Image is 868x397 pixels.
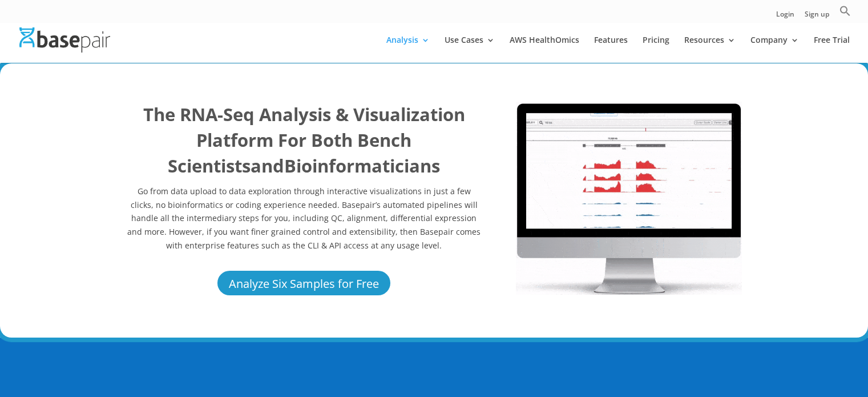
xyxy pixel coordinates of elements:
[19,27,110,52] img: Basepair
[814,36,850,63] a: Free Trial
[216,269,392,297] a: Analyze Six Samples for Free
[516,102,742,295] img: RNA Seq 2022
[684,36,736,63] a: Resources
[510,36,579,63] a: AWS HealthOmics
[284,154,440,178] b: Bioinformaticians
[750,36,799,63] a: Company
[143,102,465,178] b: The RNA-Seq Analysis & Visualization Platform For Both Bench Scientists
[643,36,669,63] a: Pricing
[776,11,794,23] a: Login
[594,36,628,63] a: Features
[126,185,482,252] p: Go from data upload to data exploration through interactive visualizations in just a few clicks, ...
[839,5,851,17] svg: Search
[805,11,829,23] a: Sign up
[251,154,284,178] b: and
[445,36,495,63] a: Use Cases
[386,36,430,63] a: Analysis
[839,5,851,23] a: Search Icon Link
